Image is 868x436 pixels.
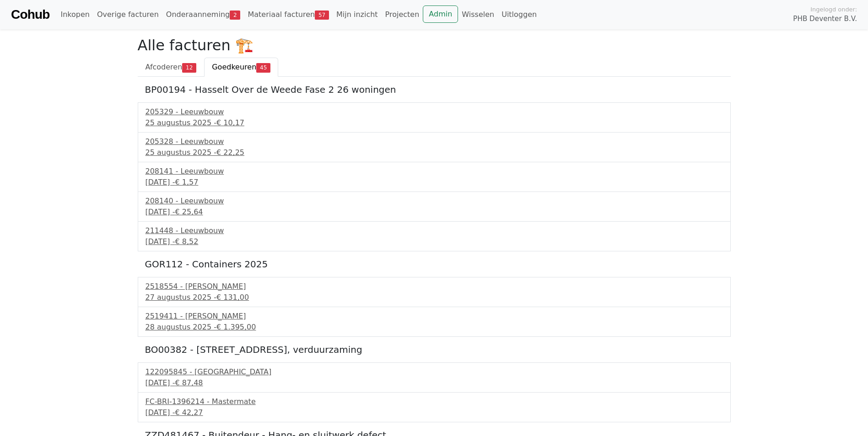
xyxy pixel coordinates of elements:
div: 208141 - Leeuwbouw [146,166,723,177]
a: Mijn inzicht [333,5,382,24]
div: 25 augustus 2025 - [146,147,723,158]
a: Inkopen [57,5,93,24]
a: Materiaal facturen57 [244,5,333,24]
span: € 8,52 [175,237,198,246]
a: Admin [423,5,458,23]
span: € 25,64 [175,207,203,216]
div: 2519411 - [PERSON_NAME] [146,311,723,322]
span: PHB Deventer B.V. [793,14,857,24]
a: 205329 - Leeuwbouw25 augustus 2025 -€ 10,17 [146,106,723,128]
h5: BP00194 - Hasselt Over de Weede Fase 2 26 woningen [145,84,723,95]
a: FC-BRI-1396214 - Mastermate[DATE] -€ 42,27 [146,396,723,418]
span: Goedkeuren [212,63,256,71]
span: Ingelogd onder: [810,5,857,14]
a: 205328 - Leeuwbouw25 augustus 2025 -€ 22,25 [146,136,723,158]
div: 2518554 - [PERSON_NAME] [146,281,723,292]
a: 2519411 - [PERSON_NAME]28 augustus 2025 -€ 1.395,00 [146,311,723,333]
div: 205329 - Leeuwbouw [146,106,723,117]
a: Overige facturen [93,5,162,24]
div: 25 augustus 2025 - [146,117,723,128]
span: 12 [182,63,196,72]
span: 45 [256,63,270,72]
div: [DATE] - [146,207,723,218]
span: € 131,00 [216,293,249,302]
div: FC-BRI-1396214 - Mastermate [146,396,723,407]
div: 28 augustus 2025 - [146,322,723,333]
div: 205328 - Leeuwbouw [146,136,723,147]
a: Projecten [382,5,423,24]
a: 211448 - Leeuwbouw[DATE] -€ 8,52 [146,225,723,247]
h2: Alle facturen 🏗️ [138,37,731,54]
span: 57 [315,11,329,20]
span: € 1,57 [175,178,198,186]
div: [DATE] - [146,407,723,418]
span: Afcoderen [146,63,183,71]
h5: BO00382 - [STREET_ADDRESS], verduurzaming [145,344,723,355]
span: 2 [230,11,240,20]
a: 122095845 - [GEOGRAPHIC_DATA][DATE] -€ 87,48 [146,367,723,388]
div: [DATE] - [146,236,723,247]
a: Afcoderen12 [138,58,205,77]
a: Cohub [11,4,49,26]
div: [DATE] - [146,378,723,388]
span: € 10,17 [216,118,244,127]
a: Uitloggen [498,5,540,24]
div: [DATE] - [146,177,723,188]
div: 208140 - Leeuwbouw [146,196,723,207]
span: € 1.395,00 [216,323,256,331]
h5: GOR112 - Containers 2025 [145,259,723,270]
a: Goedkeuren45 [204,58,278,77]
a: 208141 - Leeuwbouw[DATE] -€ 1,57 [146,166,723,188]
div: 122095845 - [GEOGRAPHIC_DATA] [146,367,723,378]
a: Wisselen [458,5,498,24]
a: Onderaanneming2 [162,5,244,24]
span: € 42,27 [175,408,203,417]
a: 2518554 - [PERSON_NAME]27 augustus 2025 -€ 131,00 [146,281,723,303]
a: 208140 - Leeuwbouw[DATE] -€ 25,64 [146,196,723,218]
span: € 87,48 [175,378,203,387]
div: 27 augustus 2025 - [146,292,723,303]
div: 211448 - Leeuwbouw [146,225,723,236]
span: € 22,25 [216,148,244,157]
